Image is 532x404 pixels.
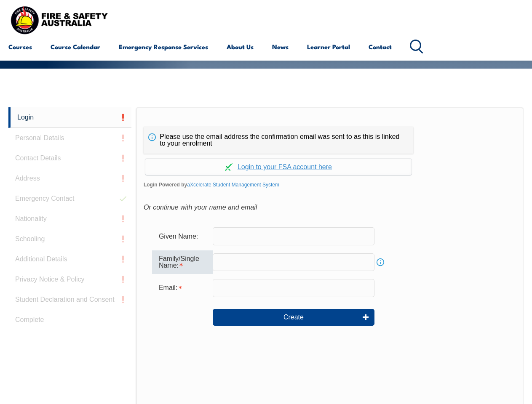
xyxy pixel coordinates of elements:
[144,178,516,191] span: Login Powered by
[51,37,100,57] a: Course Calendar
[152,250,213,274] div: Family/Single Name is required.
[8,107,131,128] a: Login
[213,309,374,326] button: Create
[187,182,279,188] a: aXcelerate Student Management System
[307,37,350,57] a: Learner Portal
[374,256,386,268] a: Info
[119,37,208,57] a: Emergency Response Services
[369,37,392,57] a: Contact
[225,163,233,171] img: Log in withaxcelerate
[227,37,254,57] a: About Us
[144,127,413,154] div: Please use the email address the confirmation email was sent to as this is linked to your enrolment
[152,280,213,296] div: Email is required.
[152,228,213,244] div: Given Name:
[272,37,289,57] a: News
[8,37,32,57] a: Courses
[144,201,516,214] div: Or continue with your name and email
